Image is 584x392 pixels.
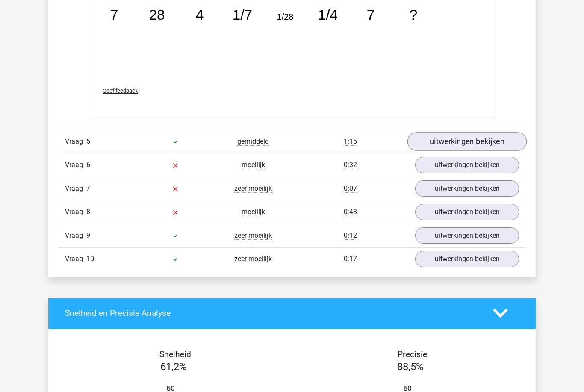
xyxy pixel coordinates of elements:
[233,6,252,22] tspan: 1/7
[237,137,269,146] span: gemiddeld
[160,361,187,373] span: 61,2%
[277,12,294,21] tspan: 1/28
[242,161,265,169] span: moeilijk
[415,204,519,220] a: uitwerkingen bekijken
[344,208,357,216] span: 0:48
[234,231,272,240] span: zeer moeilijk
[65,308,480,318] h4: Snelheid en Precisie Analyse
[65,183,86,194] span: Vraag
[110,6,118,22] tspan: 7
[86,137,90,145] span: 5
[344,137,357,146] span: 1:15
[318,6,338,22] tspan: 1/4
[86,231,90,239] span: 9
[302,349,522,359] h4: Precisie
[86,208,90,216] span: 8
[415,180,519,197] a: uitwerkingen bekijken
[242,208,265,216] span: moeilijk
[196,6,204,22] tspan: 4
[344,231,357,240] span: 0:12
[415,157,519,173] a: uitwerkingen bekijken
[344,184,357,193] span: 0:07
[415,227,519,244] a: uitwerkingen bekijken
[344,255,357,263] span: 0:17
[65,136,86,147] span: Vraag
[103,88,138,94] span: Geef feedback
[415,251,519,267] a: uitwerkingen bekijken
[86,184,90,192] span: 7
[65,207,86,217] span: Vraag
[234,255,272,263] span: zeer moeilijk
[65,349,286,359] h4: Snelheid
[65,254,86,264] span: Vraag
[407,132,527,151] a: uitwerkingen bekijken
[234,184,272,193] span: zeer moeilijk
[65,230,86,241] span: Vraag
[65,160,86,170] span: Vraag
[149,6,165,22] tspan: 28
[86,161,90,169] span: 6
[410,6,418,22] tspan: ?
[397,361,424,373] span: 88,5%
[367,6,375,22] tspan: 7
[344,161,357,169] span: 0:32
[86,255,94,263] span: 10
